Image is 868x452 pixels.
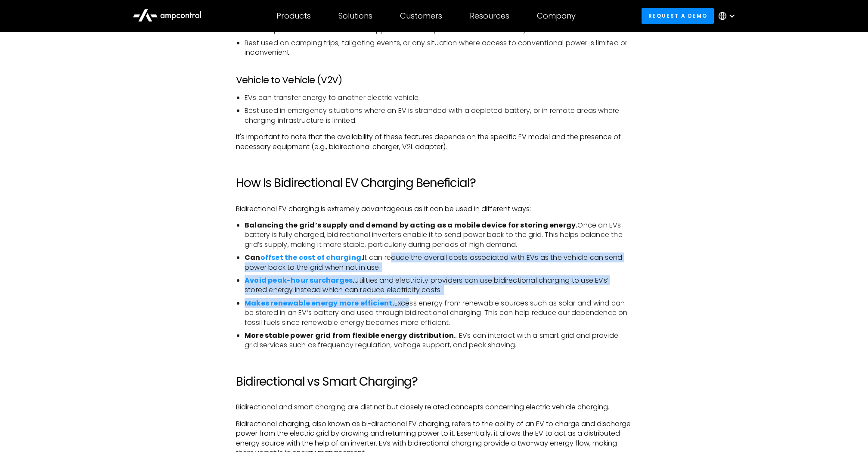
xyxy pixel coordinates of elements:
a: offset the cost of charging [260,252,361,262]
div: Resources [470,11,509,21]
div: Solutions [338,11,372,21]
h2: How Is Bidirectional EV Charging Beneficial? [236,176,632,190]
strong: . [353,275,354,285]
div: Customers [400,11,442,21]
a: Makes renewable energy more efficient [245,298,392,308]
li: Best used in emergency situations where an EV is stranded with a depleted battery, or in remote a... [245,106,632,125]
strong: Balancing the grid’s supply and demand by acting as a mobile device for storing energy. [245,220,577,230]
div: Products [276,11,311,21]
li: It can reduce the overall costs associated with EVs as the vehicle can send power back to the gri... [245,253,632,272]
strong: . [361,252,363,262]
div: Company [537,11,576,21]
p: Bidirectional and smart charging are distinct but closely related concepts concerning electric ve... [236,402,632,412]
h3: Vehicle to Vehicle (V2V) [236,75,632,86]
p: Bidirectional EV charging is extremely advantageous as it can be used in different ways: [236,204,632,214]
strong: Can [245,252,260,262]
a: Request a demo [642,8,714,24]
li: . EVs can interact with a smart grid and provide grid services such as frequency regulation, volt... [245,331,632,350]
li: EVs can transfer energy to another electric vehicle. [245,93,632,103]
li: Best used on camping trips, tailgating events, or any situation where access to conventional powe... [245,38,632,58]
strong: . [392,298,394,308]
li: Excess energy from renewable sources such as solar and wind can be stored in an EV’s battery and ... [245,299,632,327]
a: Avoid peak-hour surcharges [245,275,353,285]
li: Utilities and electricity providers can use bidirectional charging to use EVs’ stored energy inst... [245,276,632,295]
h2: Bidirectional vs Smart Charging? [236,374,632,389]
strong: More stable power grid from flexible energy distribution. [245,330,456,340]
li: Once an EVs battery is fully charged, bidirectional inverters enable it to send power back to the... [245,221,632,249]
p: It's important to note that the availability of these features depends on the specific EV model a... [236,132,632,152]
